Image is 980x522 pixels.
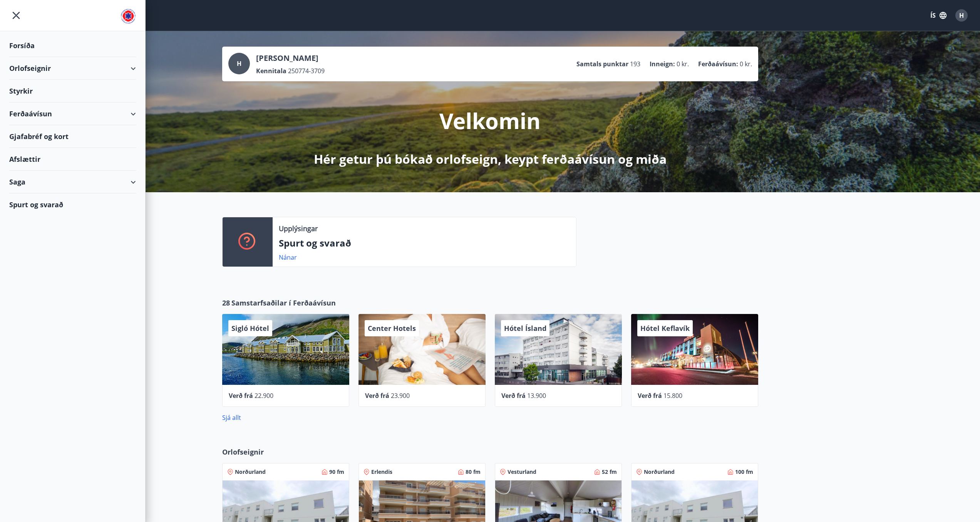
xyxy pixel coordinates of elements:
[9,34,136,57] div: Forsíða
[9,8,23,22] button: menu
[329,468,344,476] span: 90 fm
[466,468,481,476] span: 80 fm
[279,223,318,233] p: Upplýsingar
[255,391,273,400] span: 22.900
[508,468,536,476] span: Vesturland
[222,298,230,308] span: 28
[288,67,325,75] span: 250774-3709
[9,102,136,125] div: Ferðaávísun
[231,324,269,333] span: Sigló Hótel
[9,125,136,148] div: Gjafabréf og kort
[527,391,546,400] span: 13.900
[926,8,951,22] button: ÍS
[640,324,690,333] span: Hótel Keflavík
[663,391,682,400] span: 15.800
[740,60,752,68] span: 0 kr.
[9,80,136,102] div: Styrkir
[501,391,526,400] span: Verð frá
[650,60,675,68] p: Inneign :
[368,324,416,333] span: Center Hotels
[279,253,297,262] a: Nánar
[638,391,662,400] span: Verð frá
[630,60,640,68] span: 193
[698,60,738,68] p: Ferðaávísun :
[371,468,392,476] span: Erlendis
[314,151,667,168] p: Hér getur þú bókað orlofseign, keypt ferðaávísun og miða
[256,67,286,75] p: Kennitala
[222,413,241,422] a: Sjá allt
[504,324,546,333] span: Hótel Ísland
[391,391,410,400] span: 23.900
[439,106,541,135] p: Velkomin
[735,468,753,476] span: 100 fm
[222,447,264,457] span: Orlofseignir
[959,11,964,20] span: H
[9,171,136,193] div: Saga
[644,468,675,476] span: Norðurland
[279,237,570,250] p: Spurt og svarað
[229,391,253,400] span: Verð frá
[237,59,241,68] span: H
[365,391,389,400] span: Verð frá
[9,193,136,216] div: Spurt og svarað
[231,298,336,308] span: Samstarfsaðilar í Ferðaávísun
[602,468,617,476] span: 52 fm
[121,8,136,24] img: union_logo
[576,60,628,68] p: Samtals punktar
[235,468,266,476] span: Norðurland
[256,53,325,64] p: [PERSON_NAME]
[952,6,971,25] button: H
[9,148,136,171] div: Afslættir
[9,57,136,80] div: Orlofseignir
[677,60,689,68] span: 0 kr.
